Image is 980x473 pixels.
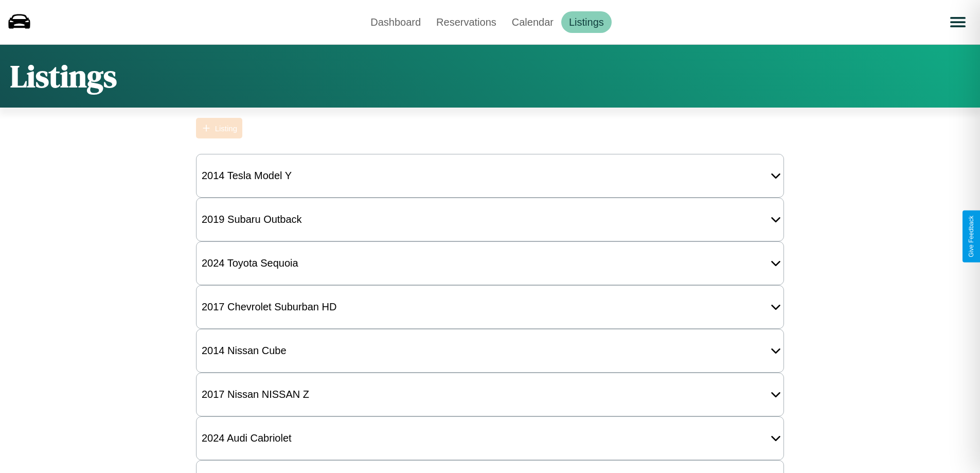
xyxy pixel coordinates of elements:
[197,427,297,449] div: 2024 Audi Cabriolet
[363,11,429,33] a: Dashboard
[10,55,117,97] h1: Listings
[504,11,561,33] a: Calendar
[196,118,242,138] button: Listing
[215,124,237,133] div: Listing
[197,340,292,362] div: 2014 Nissan Cube
[943,8,972,37] button: Open menu
[197,252,304,274] div: 2024 Toyota Sequoia
[429,11,504,33] a: Reservations
[968,216,975,257] div: Give Feedback
[197,208,307,231] div: 2019 Subaru Outback
[197,383,314,406] div: 2017 Nissan NISSAN Z
[197,165,297,187] div: 2014 Tesla Model Y
[561,11,612,33] a: Listings
[197,296,342,318] div: 2017 Chevrolet Suburban HD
